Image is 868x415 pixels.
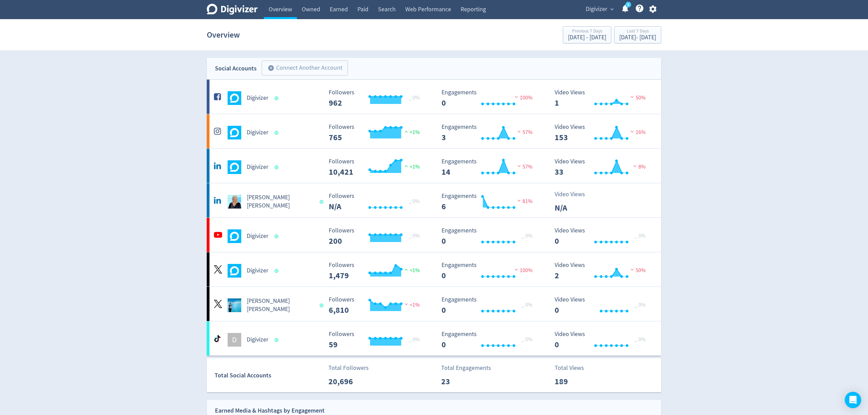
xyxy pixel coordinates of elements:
a: Emma Lo Russo undefined[PERSON_NAME] [PERSON_NAME] Followers --- Followers 6,810 <1% Engagements ... [207,287,661,321]
svg: Engagements 0 [438,262,541,280]
span: _ 0% [409,232,420,239]
svg: Engagements 0 [438,89,541,107]
h5: Digivizer [247,163,268,171]
h5: Digivizer [247,232,268,240]
p: Total Engagements [441,363,491,373]
svg: Video Views 153 [551,124,654,142]
svg: Video Views 2 [551,262,654,280]
span: 8% [632,163,646,170]
p: 20,696 [328,375,368,388]
div: D [228,333,241,347]
span: <1% [403,267,420,274]
span: _ 0% [635,336,646,343]
span: Data last synced: 29 Aug 2025, 1:02am (AEST) [320,200,325,204]
h5: Digivizer [247,267,268,275]
span: Data last synced: 29 Aug 2025, 6:02am (AEST) [275,269,281,273]
img: negative-performance.svg [516,129,523,134]
span: <1% [403,129,420,136]
span: 16% [629,129,646,136]
a: 5 [625,2,631,8]
p: N/A [555,202,594,214]
div: Open Intercom Messenger [845,392,861,408]
svg: Engagements 0 [438,296,541,314]
img: negative-performance.svg [513,267,520,272]
img: negative-performance.svg [516,163,523,169]
text: 5 [627,2,629,7]
a: Emma Lo Russo undefined[PERSON_NAME] [PERSON_NAME] Followers --- _ 0% Followers N/A Engagements 6... [207,183,661,217]
img: negative-performance.svg [513,94,520,99]
img: Digivizer undefined [228,126,241,139]
span: Data last synced: 29 Aug 2025, 4:02am (AEST) [275,131,281,135]
img: negative-performance.svg [629,129,636,134]
div: [DATE] - [DATE] [568,35,606,41]
h5: Digivizer [247,129,268,137]
a: Digivizer undefinedDigivizer Followers --- Followers 1,479 <1% Engagements 0 Engagements 0 100% V... [207,252,661,286]
p: 189 [555,375,594,388]
svg: Followers --- [325,331,428,349]
button: Previous 7 Days[DATE] - [DATE] [563,26,611,43]
h5: Digivizer [247,336,268,344]
button: Digivizer [583,4,615,15]
img: positive-performance.svg [403,267,410,272]
svg: Video Views 0 [551,296,654,314]
img: negative-performance.svg [516,198,523,203]
span: _ 0% [409,198,420,205]
svg: Engagements 6 [438,193,541,211]
svg: Followers --- [325,227,428,245]
img: negative-performance.svg [403,302,410,307]
svg: Followers --- [325,296,428,314]
svg: Video Views 1 [551,89,654,107]
svg: Followers --- [325,124,428,142]
svg: Engagements 14 [438,158,541,176]
svg: Video Views 0 [551,227,654,245]
img: Digivizer undefined [228,160,241,174]
img: negative-performance.svg [629,94,636,99]
div: Previous 7 Days [568,29,606,35]
a: Digivizer undefinedDigivizer Followers --- Followers 765 <1% Engagements 3 Engagements 3 57% Vide... [207,114,661,148]
img: Digivizer undefined [228,229,241,243]
span: _ 0% [521,302,532,308]
svg: Engagements 3 [438,124,541,142]
span: Data last synced: 28 Aug 2025, 9:02pm (AEST) [320,304,325,307]
img: Digivizer undefined [228,91,241,105]
svg: Engagements 0 [438,227,541,245]
img: Digivizer undefined [228,264,241,278]
svg: Followers --- [325,158,428,176]
span: _ 0% [635,232,646,239]
button: Connect Another Account [262,61,348,76]
h5: [PERSON_NAME] [PERSON_NAME] [247,297,313,313]
span: 50% [629,267,646,274]
h5: [PERSON_NAME] [PERSON_NAME] [247,193,313,210]
img: Emma Lo Russo undefined [228,195,241,209]
svg: Followers --- [325,89,428,107]
span: 57% [516,129,532,136]
span: 100% [513,267,532,274]
span: Digivizer [586,4,607,15]
svg: Engagements 0 [438,331,541,349]
span: _ 0% [409,94,420,101]
span: _ 0% [521,232,532,239]
a: Digivizer undefinedDigivizer Followers --- Followers 10,421 <1% Engagements 14 Engagements 14 57%... [207,149,661,183]
span: 100% [513,94,532,101]
div: Social Accounts [215,64,257,73]
img: negative-performance.svg [632,163,638,169]
a: Connect Another Account [257,62,348,76]
h5: Digivizer [247,94,268,102]
span: <1% [403,302,420,308]
img: positive-performance.svg [403,129,410,134]
div: Total Social Accounts [215,371,324,380]
span: _ 0% [409,336,420,343]
a: Digivizer undefinedDigivizer Followers --- _ 0% Followers 962 Engagements 0 Engagements 0 100% Vi... [207,80,661,114]
span: 57% [516,163,532,170]
img: positive-performance.svg [403,163,410,169]
span: Data last synced: 29 Aug 2025, 3:02am (AEST) [275,338,281,342]
span: Data last synced: 29 Aug 2025, 4:02am (AEST) [275,96,281,100]
span: expand_more [609,6,615,12]
span: Data last synced: 29 Aug 2025, 1:02am (AEST) [275,165,281,169]
a: Digivizer undefinedDigivizer Followers --- _ 0% Followers 200 Engagements 0 Engagements 0 _ 0% Vi... [207,218,661,252]
span: <1% [403,163,420,170]
p: Total Followers [328,363,369,373]
div: Last 7 Days [619,29,656,35]
div: [DATE] - [DATE] [619,35,656,41]
a: DDigivizer Followers --- _ 0% Followers 59 Engagements 0 Engagements 0 _ 0% Video Views 0 Video V... [207,321,661,356]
